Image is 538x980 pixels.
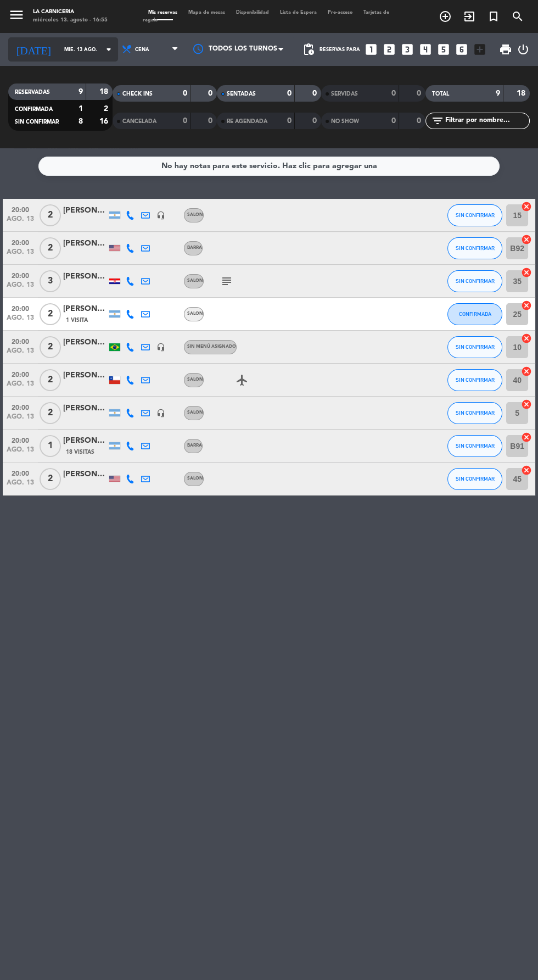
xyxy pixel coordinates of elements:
span: 20:00 [7,433,34,446]
span: 2 [40,402,61,424]
button: menu [8,7,25,26]
span: Cena [135,47,149,53]
strong: 0 [208,90,215,97]
button: SIN CONFIRMAR [447,369,502,391]
span: RESERVADAS [15,90,50,95]
span: Lista de Espera [274,10,322,15]
strong: 1 [79,105,83,113]
span: 2 [40,204,61,226]
span: 20:00 [7,203,34,215]
span: CHECK INS [122,91,153,97]
span: SIN CONFIRMAR [456,377,495,383]
span: Disponibilidad [231,10,274,15]
i: add_circle_outline [439,10,452,23]
span: ago. 13 [7,248,34,261]
i: looks_3 [400,42,414,57]
i: [DATE] [8,38,59,60]
span: 20:00 [7,269,34,281]
span: 20:00 [7,367,34,380]
span: SIN CONFIRMAR [456,344,495,350]
span: SALON [187,213,203,217]
span: SIN CONFIRMAR [456,443,495,449]
strong: 9 [496,90,500,97]
span: Reservas para [320,47,360,53]
i: arrow_drop_down [102,43,115,56]
div: [PERSON_NAME] [63,402,107,415]
strong: 0 [312,90,319,97]
button: SIN CONFIRMAR [447,270,502,292]
strong: 0 [391,90,396,97]
i: cancel [521,234,532,245]
span: ago. 13 [7,479,34,492]
span: ago. 13 [7,347,34,360]
span: NO SHOW [331,119,359,124]
div: [PERSON_NAME] [63,336,107,349]
span: SIN CONFIRMAR [456,476,495,482]
i: cancel [521,333,532,344]
div: [PERSON_NAME] [63,303,107,315]
span: 3 [40,270,61,292]
span: 20:00 [7,236,34,248]
span: SIN CONFIRMAR [456,245,495,251]
i: headset_mic [156,343,165,352]
span: ago. 13 [7,281,34,294]
span: 2 [40,303,61,325]
span: ago. 13 [7,215,34,228]
strong: 0 [208,117,215,125]
span: 2 [40,237,61,259]
strong: 0 [417,90,423,97]
i: looks_6 [455,42,469,57]
div: No hay notas para este servicio. Haz clic para agregar una [161,160,377,172]
button: CONFIRMADA [447,303,502,325]
span: ago. 13 [7,413,34,426]
span: SIN CONFIRMAR [456,278,495,284]
strong: 0 [183,117,187,125]
span: RE AGENDADA [227,119,267,124]
i: cancel [521,201,532,212]
strong: 0 [183,90,187,97]
span: Sin menú asignado [187,344,236,349]
span: 20:00 [7,400,34,413]
span: CONFIRMADA [15,107,53,112]
span: BARRA [187,246,202,250]
i: menu [8,7,25,23]
span: ago. 13 [7,380,34,393]
span: 1 [40,435,61,457]
span: 20:00 [7,302,34,314]
span: CANCELADA [122,119,156,124]
i: add_box [473,42,487,57]
strong: 0 [287,117,292,125]
strong: 0 [287,90,292,97]
strong: 0 [417,117,423,125]
span: SALON [187,311,203,316]
div: [PERSON_NAME] [63,204,107,217]
span: SALON [187,377,203,382]
span: BARRA [187,443,202,448]
span: SALON [187,410,203,415]
span: ago. 13 [7,314,34,327]
span: SALON [187,476,203,481]
span: 2 [40,468,61,490]
i: cancel [521,366,532,377]
span: 1 Visita [66,316,88,325]
div: [PERSON_NAME] [63,468,107,481]
i: looks_two [382,42,396,57]
span: SIN CONFIRMAR [456,212,495,218]
span: SERVIDAS [331,91,358,97]
i: cancel [521,432,532,443]
strong: 18 [99,88,110,96]
div: [PERSON_NAME] [63,237,107,250]
span: 20:00 [7,335,34,347]
span: pending_actions [302,43,315,56]
strong: 9 [79,88,83,96]
div: [PERSON_NAME] [63,369,107,382]
input: Filtrar por nombre... [444,115,529,127]
strong: 2 [104,105,110,113]
span: SIN CONFIRMAR [456,410,495,416]
span: SENTADAS [227,91,256,97]
i: cancel [521,465,532,476]
button: SIN CONFIRMAR [447,402,502,424]
span: TOTAL [432,91,449,97]
i: headset_mic [156,211,165,220]
i: looks_5 [436,42,451,57]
